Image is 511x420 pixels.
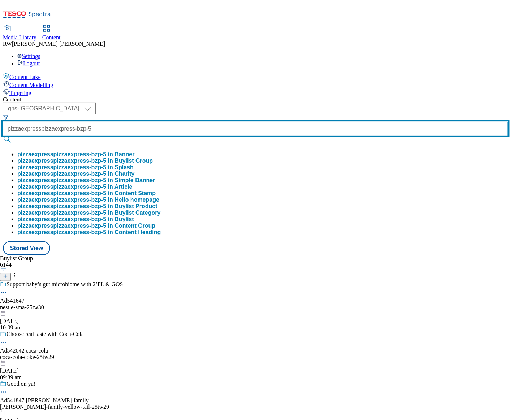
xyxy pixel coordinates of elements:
[7,281,123,288] div: Support baby’s gut microbiome with 2’FL & GOS
[42,26,61,41] a: Content
[114,216,134,222] span: Buylist
[114,210,160,216] span: Buylist Category
[17,190,156,197] button: pizzaexpresspizzaexpress-bzp-5 in Content Stamp
[17,216,134,223] button: pizzaexpresspizzaexpress-bzp-5 in Buylist
[3,26,36,41] a: Media Library
[17,210,161,216] div: pizzaexpresspizzaexpress-bzp-5 in
[17,203,157,210] div: pizzaexpresspizzaexpress-bzp-5 in
[7,331,84,337] div: Choose real taste with Coca-Cola
[3,122,508,136] input: Search
[12,41,105,47] span: [PERSON_NAME] [PERSON_NAME]
[3,41,12,47] span: RW
[9,90,31,96] span: Targeting
[7,381,35,387] div: Good on ya!
[3,73,508,80] a: Content Lake
[3,96,508,103] div: Content
[17,184,133,190] div: pizzaexpresspizzaexpress-bzp-5 in
[17,164,134,171] button: pizzaexpresspizzaexpress-bzp-5 in Splash
[3,34,36,40] span: Media Library
[3,80,508,88] a: Content Modelling
[17,158,153,164] button: pizzaexpresspizzaexpress-bzp-5 in Buylist Group
[3,241,50,255] button: Stored View
[17,151,135,158] button: pizzaexpresspizzaexpress-bzp-5 in Banner
[17,184,133,190] button: pizzaexpresspizzaexpress-bzp-5 in Article
[3,88,508,96] a: Targeting
[17,210,161,216] button: pizzaexpresspizzaexpress-bzp-5 in Buylist Category
[114,184,133,190] span: Article
[17,216,134,223] div: pizzaexpresspizzaexpress-bzp-5 in
[17,177,155,184] button: pizzaexpresspizzaexpress-bzp-5 in Simple Banner
[3,114,9,120] svg: Search Filters
[17,60,40,66] a: Logout
[9,74,41,80] span: Content Lake
[17,53,40,59] a: Settings
[114,203,157,209] span: Buylist Product
[17,229,161,236] button: pizzaexpresspizzaexpress-bzp-5 in Content Heading
[17,223,155,229] button: pizzaexpresspizzaexpress-bzp-5 in Content Group
[9,82,53,88] span: Content Modelling
[42,34,61,40] span: Content
[114,171,134,177] span: Charity
[17,197,159,203] button: pizzaexpresspizzaexpress-bzp-5 in Hello homepage
[17,171,135,177] button: pizzaexpresspizzaexpress-bzp-5 in Charity
[17,171,135,177] div: pizzaexpresspizzaexpress-bzp-5 in
[17,203,157,210] button: pizzaexpresspizzaexpress-bzp-5 in Buylist Product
